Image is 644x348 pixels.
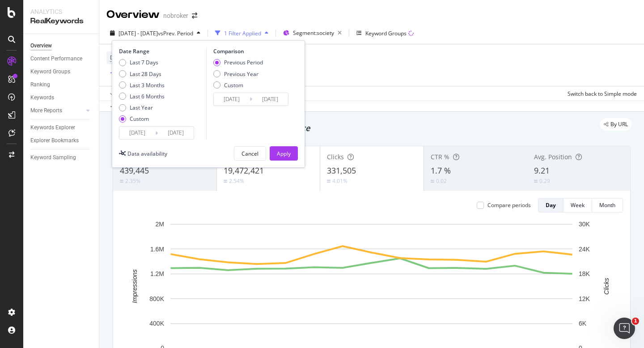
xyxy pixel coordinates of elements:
[600,118,631,131] div: legacy label
[270,146,298,161] button: Apply
[119,47,204,55] div: Date Range
[106,26,204,40] button: [DATE] - [DATE]vsPrev. Period
[579,320,587,327] text: 6K
[579,295,590,302] text: 12K
[431,153,449,161] span: CTR %
[487,201,531,209] div: Compare periods
[120,165,149,176] span: 439,445
[224,30,261,37] div: 1 Filter Applied
[592,198,623,212] button: Month
[30,93,54,102] div: Keywords
[213,59,263,66] div: Previous Period
[130,70,161,78] div: Last 28 Days
[538,198,563,212] button: Day
[130,104,153,111] div: Last Year
[149,295,164,302] text: 800K
[546,201,556,209] div: Day
[332,177,347,185] div: 4.01%
[30,80,50,89] div: Ranking
[365,30,407,37] div: Keyword Groups
[30,7,92,16] div: Analytics
[327,153,344,161] span: Clicks
[30,123,75,132] div: Keywords Explorer
[130,115,149,123] div: Custom
[119,81,165,89] div: Last 3 Months
[158,127,194,139] input: End Date
[614,318,635,339] iframe: Intercom live chat
[534,165,550,176] span: 9.21
[30,54,93,64] a: Content Performance
[130,81,165,89] div: Last 3 Months
[30,136,79,145] div: Explorer Bookmarks
[30,106,84,115] a: More Reports
[30,123,93,132] a: Keywords Explorer
[150,246,164,253] text: 1.6M
[252,93,288,106] input: End Date
[119,93,165,100] div: Last 6 Months
[119,127,155,139] input: Start Date
[224,165,264,176] span: 19,472,421
[131,269,138,303] text: Impressions
[30,54,82,64] div: Content Performance
[106,68,142,79] button: Add Filter
[431,180,434,182] img: Equal
[353,26,417,40] button: Keyword Groups
[563,198,592,212] button: Week
[158,30,193,37] span: vs Prev. Period
[224,81,243,89] div: Custom
[192,13,197,19] div: arrow-right-arrow-left
[106,86,132,101] button: Apply
[327,180,330,182] img: Equal
[610,122,628,127] span: By URL
[30,41,52,51] div: Overview
[119,115,165,123] div: Custom
[632,318,639,325] span: 1
[106,7,160,22] div: Overview
[603,278,610,294] text: Clicks
[568,90,637,98] div: Switch back to Simple mode
[30,80,93,89] a: Ranking
[213,47,291,55] div: Comparison
[436,177,447,185] div: 0.02
[229,177,244,185] div: 2.54%
[30,16,92,26] div: RealKeywords
[30,153,93,162] a: Keyword Sampling
[564,86,637,101] button: Switch back to Simple mode
[130,59,158,66] div: Last 7 Days
[241,150,258,157] div: Cancel
[213,70,263,78] div: Previous Year
[127,150,167,157] div: Data availability
[30,41,93,51] a: Overview
[534,153,572,161] span: Avg. Position
[119,104,165,111] div: Last Year
[579,221,590,228] text: 30K
[119,30,158,37] span: [DATE] - [DATE]
[224,59,263,66] div: Previous Period
[149,320,164,327] text: 400K
[30,93,93,102] a: Keywords
[599,201,615,209] div: Month
[539,177,550,185] div: 0.29
[280,26,345,40] button: Segment:society
[30,106,62,115] div: More Reports
[150,270,164,277] text: 1.2M
[30,136,93,145] a: Explorer Bookmarks
[293,29,334,37] span: Segment: society
[156,221,164,228] text: 2M
[234,146,266,161] button: Cancel
[163,11,188,20] div: nobroker
[579,246,590,253] text: 24K
[579,270,590,277] text: 18K
[120,180,123,182] img: Equal
[327,165,356,176] span: 331,505
[30,67,70,76] div: Keyword Groups
[212,26,272,40] button: 1 Filter Applied
[214,93,250,106] input: Start Date
[224,70,258,78] div: Previous Year
[110,54,127,61] span: Device
[119,70,165,78] div: Last 28 Days
[534,180,538,182] img: Equal
[213,81,263,89] div: Custom
[224,180,227,182] img: Equal
[30,67,93,76] a: Keyword Groups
